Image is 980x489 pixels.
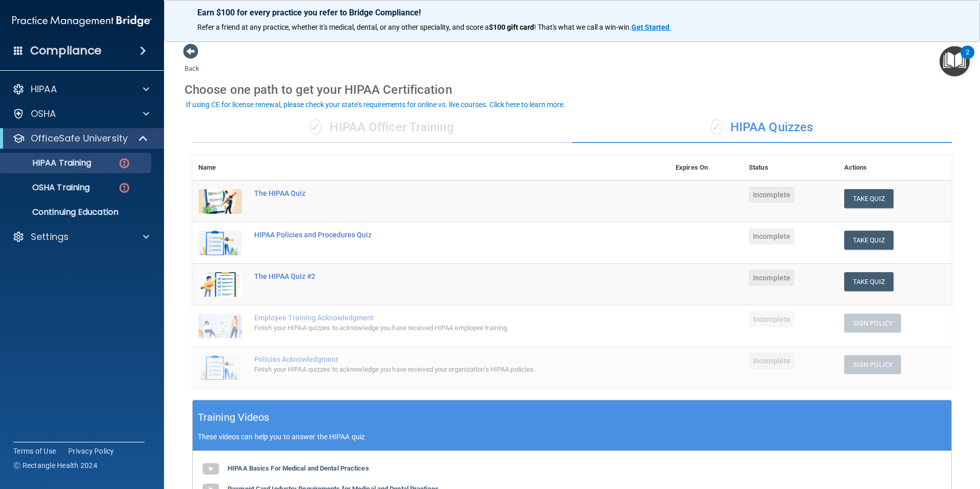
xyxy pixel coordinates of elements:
button: Take Quiz [844,272,893,291]
strong: $100 gift card [489,23,534,31]
img: gray_youtube_icon.38fcd6cc.png [200,459,221,479]
button: Sign Policy [844,355,901,374]
p: HIPAA [31,83,57,95]
a: OSHA [12,108,149,120]
div: Finish your HIPAA quizzes to acknowledge you have received HIPAA employee training. [254,322,618,334]
span: Incomplete [749,228,794,244]
span: ✓ [711,119,722,135]
div: Finish your HIPAA quizzes to acknowledge you have received your organization’s HIPAA policies. [254,363,618,376]
p: Settings [31,231,69,243]
div: The HIPAA Quiz [254,189,618,197]
a: Privacy Policy [68,446,114,456]
a: Terms of Use [13,446,56,456]
button: Open Resource Center, 2 new notifications [940,46,970,76]
th: Name [192,155,248,180]
p: Continuing Education [7,207,147,217]
div: Employee Training Acknowledgment [254,314,618,322]
div: HIPAA Policies and Procedures Quiz [254,231,618,239]
a: OfficeSafe University [12,132,149,145]
a: Back [185,52,199,72]
strong: Get Started [631,23,669,31]
span: Incomplete [749,270,794,286]
th: Expires On [669,155,743,180]
span: Incomplete [749,353,794,369]
th: Actions [838,155,952,180]
p: These videos can help you to answer the HIPAA quiz [198,433,946,441]
p: OSHA Training [7,182,90,193]
a: HIPAA [12,83,149,95]
span: Incomplete [749,187,794,203]
div: Policies Acknowledgment [254,355,618,363]
b: HIPAA Basics For Medical and Dental Practices [228,464,369,472]
img: danger-circle.6113f641.png [118,157,131,170]
span: Ⓒ Rectangle Health 2024 [13,460,97,471]
p: HIPAA Training [7,158,91,168]
div: HIPAA Quizzes [572,112,952,143]
span: ! That's what we call a win-win. [534,23,631,31]
div: Choose one path to get your HIPAA Certification [185,75,959,105]
img: danger-circle.6113f641.png [118,181,131,194]
div: HIPAA Officer Training [192,112,572,143]
h4: Compliance [30,44,101,58]
p: OfficeSafe University [31,132,128,145]
h5: Training Videos [198,409,270,426]
span: Incomplete [749,311,794,328]
button: If using CE for license renewal, please check your state's requirements for online vs. live cours... [185,99,567,110]
a: Settings [12,231,149,243]
p: OSHA [31,108,56,120]
span: Refer a friend at any practice, whether it's medical, dental, or any other speciality, and score a [197,23,489,31]
span: ✓ [310,119,321,135]
div: 2 [966,52,969,66]
div: The HIPAA Quiz #2 [254,272,618,280]
div: If using CE for license renewal, please check your state's requirements for online vs. live cours... [186,101,565,108]
button: Sign Policy [844,314,901,333]
button: Take Quiz [844,231,893,250]
p: Earn $100 for every practice you refer to Bridge Compliance! [197,8,947,17]
button: Take Quiz [844,189,893,208]
th: Status [743,155,838,180]
a: Get Started [631,23,671,31]
img: PMB logo [12,11,152,31]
